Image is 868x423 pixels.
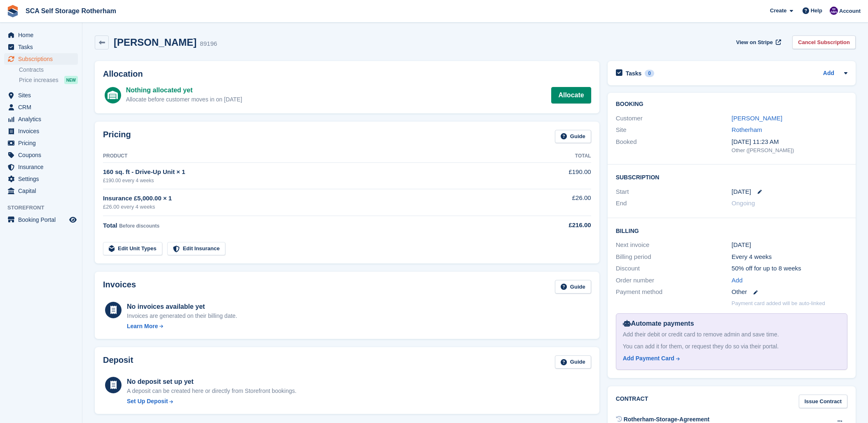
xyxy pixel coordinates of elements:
[732,264,847,273] div: 50% off for up to 8 weeks
[623,354,837,363] a: Add Payment Card
[616,101,847,108] h2: Booking
[19,66,78,74] a: Contracts
[18,137,68,149] span: Pricing
[4,214,78,226] a: menu
[616,240,732,250] div: Next invoice
[732,126,762,133] a: Rotherham
[555,355,591,369] a: Guide
[732,276,743,285] a: Add
[732,146,847,155] div: Other ([PERSON_NAME])
[616,125,732,135] div: Site
[732,299,825,308] p: Payment card added will be auto-linked
[623,342,840,351] div: You can add it for them, or request they do so via their portal.
[645,70,654,77] div: 0
[18,185,68,197] span: Capital
[18,161,68,173] span: Insurance
[103,167,516,177] div: 160 sq. ft - Drive-Up Unit × 1
[823,69,834,78] a: Add
[732,252,847,262] div: Every 4 weeks
[18,29,68,41] span: Home
[616,114,732,123] div: Customer
[7,204,82,212] span: Storefront
[811,7,822,15] span: Help
[18,125,68,137] span: Invoices
[127,302,237,312] div: No invoices available yet
[127,322,237,331] a: Learn More
[4,53,78,65] a: menu
[792,35,856,49] a: Cancel Subscription
[4,101,78,113] a: menu
[555,280,591,294] a: Guide
[103,222,117,229] span: Total
[555,130,591,143] a: Guide
[22,4,119,18] a: SCA Self Storage Rotherham
[4,41,78,53] a: menu
[103,194,516,203] div: Insurance £5,000.00 × 1
[4,89,78,101] a: menu
[616,187,732,197] div: Start
[616,173,847,181] h2: Subscription
[18,53,68,65] span: Subscriptions
[103,203,516,211] div: £26.00 every 4 weeks
[830,7,838,15] img: Kelly Neesham
[4,137,78,149] a: menu
[103,280,136,294] h2: Invoices
[616,276,732,285] div: Order number
[126,95,242,104] div: Allocate before customer moves in on [DATE]
[623,354,674,363] div: Add Payment Card
[839,7,861,15] span: Account
[103,355,133,369] h2: Deposit
[616,287,732,297] div: Payment method
[103,69,591,79] h2: Allocation
[167,242,226,256] a: Edit Insurance
[68,215,78,225] a: Preview store
[516,189,591,216] td: £26.00
[616,226,847,235] h2: Billing
[732,200,755,207] span: Ongoing
[127,397,168,406] div: Set Up Deposit
[732,187,751,197] time: 2025-09-09 23:00:00 UTC
[103,177,516,184] div: £190.00 every 4 weeks
[103,150,516,163] th: Product
[127,322,158,331] div: Learn More
[4,125,78,137] a: menu
[799,395,847,408] a: Issue Contract
[4,113,78,125] a: menu
[18,89,68,101] span: Sites
[64,76,78,84] div: NEW
[114,37,197,48] h2: [PERSON_NAME]
[626,70,642,77] h2: Tasks
[516,163,591,189] td: £190.00
[616,137,732,155] div: Booked
[7,5,19,17] img: stora-icon-8386f47178a22dfd0bd8f6a31ec36ba5ce8667c1dd55bd0f319d3a0aa187defe.svg
[127,312,237,320] div: Invoices are generated on their billing date.
[4,149,78,161] a: menu
[616,252,732,262] div: Billing period
[19,75,78,85] a: Price increases NEW
[103,130,131,143] h2: Pricing
[127,377,297,387] div: No deposit set up yet
[103,242,162,256] a: Edit Unit Types
[770,7,786,15] span: Create
[4,161,78,173] a: menu
[616,264,732,273] div: Discount
[623,330,840,339] div: Add their debit or credit card to remove admin and save time.
[127,387,297,395] p: A deposit can be created here or directly from Storefront bookings.
[4,29,78,41] a: menu
[119,223,159,229] span: Before discounts
[18,173,68,185] span: Settings
[516,150,591,163] th: Total
[616,395,648,408] h2: Contract
[732,287,847,297] div: Other
[623,319,840,329] div: Automate payments
[200,39,217,49] div: 89196
[732,137,847,147] div: [DATE] 11:23 AM
[4,185,78,197] a: menu
[126,85,242,95] div: Nothing allocated yet
[19,76,58,84] span: Price increases
[736,38,773,47] span: View on Stripe
[18,113,68,125] span: Analytics
[4,173,78,185] a: menu
[733,35,783,49] a: View on Stripe
[18,149,68,161] span: Coupons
